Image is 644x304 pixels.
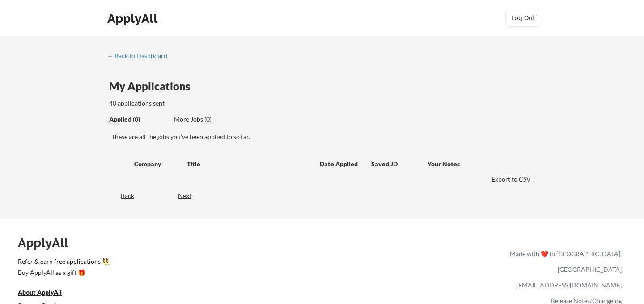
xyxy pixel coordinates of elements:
[18,258,323,268] a: Refer & earn free applications 👯‍♀️
[107,191,134,200] div: Back
[111,132,538,141] div: These are all the jobs you've been applied to so far.
[320,160,359,169] div: Date Applied
[107,11,160,26] div: ApplyAll
[18,270,107,276] div: Buy ApplyAll as a gift 🎁
[107,53,174,59] div: ← Back to Dashboard
[109,115,167,124] div: Applied (0)
[428,160,530,169] div: Your Notes
[505,9,541,27] button: Log Out
[506,246,622,277] div: Made with ❤️ in [GEOGRAPHIC_DATA], [GEOGRAPHIC_DATA]
[18,268,107,279] a: Buy ApplyAll as a gift 🎁
[109,99,282,108] div: 40 applications sent
[187,160,311,169] div: Title
[109,81,198,92] div: My Applications
[178,191,202,200] div: Next
[107,52,174,61] a: ← Back to Dashboard
[371,156,428,172] div: Saved JD
[18,288,62,296] u: About ApplyAll
[174,115,240,124] div: More Jobs (0)
[18,287,74,299] a: About ApplyAll
[491,175,538,184] div: Export to CSV ↓
[134,160,179,169] div: Company
[517,281,622,289] a: [EMAIL_ADDRESS][DOMAIN_NAME]
[109,115,167,124] div: These are all the jobs you've been applied to so far.
[18,235,78,250] div: ApplyAll
[174,115,240,124] div: These are job applications we think you'd be a good fit for, but couldn't apply you to automatica...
